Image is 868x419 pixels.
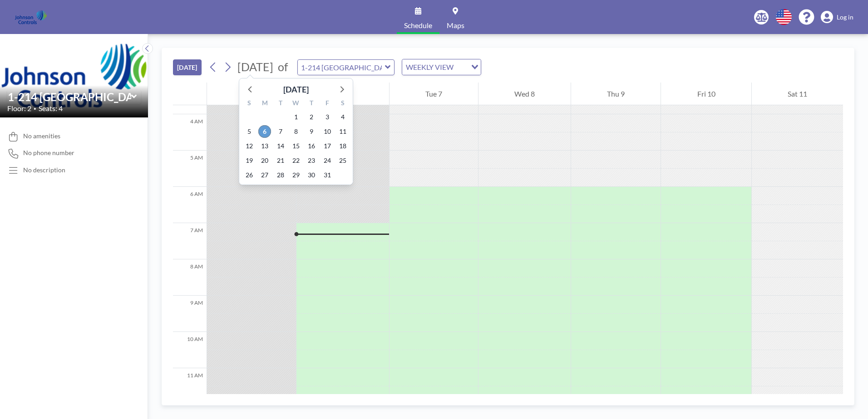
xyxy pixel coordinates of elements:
span: Monday, October 27, 2025 [258,169,271,181]
div: Thu 9 [571,83,661,105]
span: • [34,106,36,112]
div: 11 AM [173,368,207,404]
span: Wednesday, October 22, 2025 [290,154,302,167]
div: Sun 5 [207,83,296,105]
div: [DATE] [283,83,309,96]
div: T [304,98,319,110]
div: M [257,98,272,110]
div: S [242,98,257,110]
span: Sunday, October 26, 2025 [243,169,256,181]
span: Floor: 2 [7,104,31,113]
span: Seats: 4 [39,104,63,113]
span: Thursday, October 16, 2025 [305,140,318,152]
div: 4 AM [173,114,207,151]
span: Wednesday, October 1, 2025 [290,111,302,123]
span: Sunday, October 19, 2025 [243,154,256,167]
div: Search for option [402,59,481,75]
div: Wed 8 [478,83,571,105]
span: Thursday, October 30, 2025 [305,169,318,181]
div: 6 AM [173,187,207,223]
span: Log in [837,13,853,21]
input: Search for option [456,61,466,73]
span: Friday, October 10, 2025 [321,125,334,138]
input: 1-214 Boca Raton [8,90,131,103]
span: of [278,60,288,74]
div: 7 AM [173,223,207,259]
span: Tuesday, October 28, 2025 [274,169,287,181]
div: T [273,98,288,110]
span: Tuesday, October 21, 2025 [274,154,287,167]
span: Saturday, October 25, 2025 [336,154,349,167]
span: WEEKLY VIEW [404,61,455,73]
div: F [319,98,335,110]
span: [DATE] [237,60,273,73]
div: Fri 10 [661,83,751,105]
span: Wednesday, October 8, 2025 [290,125,302,138]
input: 1-214 Boca Raton [298,60,385,75]
div: 9 AM [173,296,207,332]
span: Saturday, October 4, 2025 [336,111,349,123]
span: Friday, October 17, 2025 [321,140,334,152]
span: Wednesday, October 29, 2025 [290,169,302,181]
div: Tue 7 [390,83,478,105]
span: Schedule [404,22,432,29]
span: Monday, October 13, 2025 [258,140,271,152]
a: Log in [821,11,853,24]
span: Friday, October 3, 2025 [321,111,334,123]
span: Sunday, October 5, 2025 [243,125,256,138]
button: [DATE] [173,59,202,75]
div: W [288,98,304,110]
div: 5 AM [173,151,207,187]
span: Friday, October 31, 2025 [321,169,334,181]
span: Maps [447,22,464,29]
span: Tuesday, October 7, 2025 [274,125,287,138]
span: Monday, October 20, 2025 [258,154,271,167]
span: No phone number [23,149,74,157]
div: Sat 11 [752,83,843,105]
span: Saturday, October 11, 2025 [336,125,349,138]
span: Thursday, October 9, 2025 [305,125,318,138]
span: Friday, October 24, 2025 [321,154,334,167]
img: organization-logo [15,8,47,26]
span: Saturday, October 18, 2025 [336,140,349,152]
span: Thursday, October 2, 2025 [305,111,318,123]
div: No description [23,166,65,174]
span: No amenities [23,132,60,140]
span: Wednesday, October 15, 2025 [290,140,302,152]
span: Sunday, October 12, 2025 [243,140,256,152]
div: S [335,98,350,110]
span: Tuesday, October 14, 2025 [274,140,287,152]
div: 10 AM [173,332,207,368]
span: Thursday, October 23, 2025 [305,154,318,167]
span: Monday, October 6, 2025 [258,125,271,138]
div: 8 AM [173,259,207,296]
